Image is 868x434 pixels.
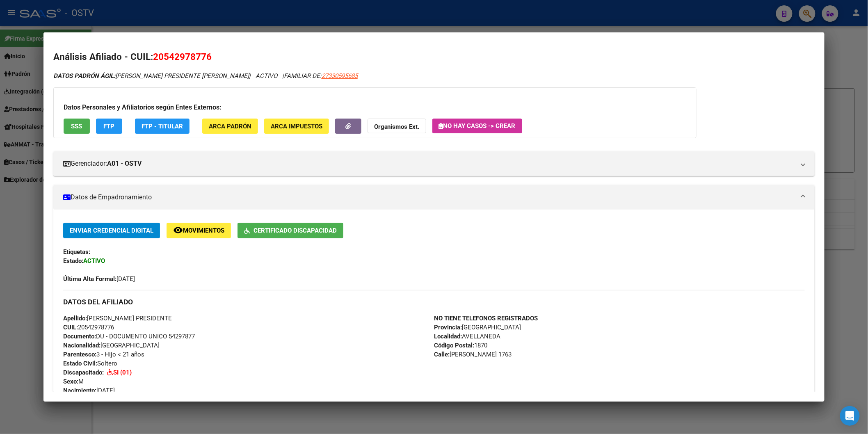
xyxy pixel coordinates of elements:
span: 20542978776 [153,51,212,62]
span: [GEOGRAPHIC_DATA] [434,324,521,331]
strong: Código Postal: [434,342,474,349]
span: ARCA Impuestos [271,123,322,130]
strong: Estado: [63,257,83,265]
span: FTP - Titular [142,123,183,130]
span: [DATE] [63,275,135,283]
button: Enviar Credencial Digital [63,223,160,238]
strong: NO TIENE TELEFONOS REGISTRADOS [434,315,538,322]
span: ARCA Padrón [209,123,251,130]
span: 1870 [434,342,487,349]
strong: Última Alta Formal: [63,275,116,283]
strong: Calle: [434,351,450,358]
mat-panel-title: Datos de Empadronamiento [63,192,795,202]
span: DU - DOCUMENTO UNICO 54297877 [63,333,195,340]
span: [PERSON_NAME] PRESIDENTE [PERSON_NAME] [53,72,249,80]
button: FTP [96,119,122,134]
i: | ACTIVO | [53,72,358,80]
strong: Nacionalidad: [63,342,101,349]
span: [DATE] [63,387,115,394]
strong: DATOS PADRÓN ÁGIL: [53,72,115,80]
span: [PERSON_NAME] PRESIDENTE [63,315,172,322]
span: No hay casos -> Crear [439,122,516,130]
mat-expansion-panel-header: Datos de Empadronamiento [53,185,815,210]
span: 20542978776 [63,324,114,331]
strong: Sexo: [63,378,78,385]
span: [GEOGRAPHIC_DATA] [63,342,160,349]
span: AVELLANEDA [434,333,500,340]
span: SSS [71,123,82,130]
strong: ACTIVO [83,257,105,265]
span: Soltero [63,360,117,367]
button: SSS [64,119,90,134]
div: Open Intercom Messenger [840,406,860,426]
h3: DATOS DEL AFILIADO [63,297,805,306]
h2: Análisis Afiliado - CUIL: [53,50,815,64]
strong: CUIL: [63,324,78,331]
span: M [63,378,84,385]
span: 3 - Hijo < 21 años [63,351,144,358]
span: Enviar Credencial Digital [70,227,153,235]
span: 27330595685 [322,72,358,80]
span: Certificado Discapacidad [254,227,337,235]
button: Certificado Discapacidad [238,223,343,238]
span: FTP [103,123,114,130]
strong: Localidad: [434,333,462,340]
strong: Provincia: [434,324,462,331]
strong: Etiquetas: [63,248,90,256]
button: Movimientos [167,223,231,238]
strong: Apellido: [63,315,87,322]
strong: Discapacitado: [63,369,104,376]
span: FAMILIAR DE: [284,72,358,80]
mat-expansion-panel-header: Gerenciador:A01 - OSTV [53,151,815,176]
button: No hay casos -> Crear [432,119,522,133]
button: FTP - Titular [135,119,190,134]
strong: A01 - OSTV [107,159,142,169]
span: [PERSON_NAME] 1763 [434,351,512,358]
h3: Datos Personales y Afiliatorios según Entes Externos: [64,103,686,112]
strong: Estado Civil: [63,360,97,367]
strong: SI (01) [113,369,132,376]
mat-icon: remove_red_eye [173,225,183,235]
strong: Parentesco: [63,351,96,358]
button: ARCA Impuestos [264,119,329,134]
button: Organismos Ext. [368,119,426,134]
strong: Nacimiento: [63,387,96,394]
button: ARCA Padrón [202,119,258,134]
strong: Organismos Ext. [374,123,420,130]
span: Movimientos [183,227,224,235]
strong: Documento: [63,333,96,340]
mat-panel-title: Gerenciador: [63,159,795,169]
